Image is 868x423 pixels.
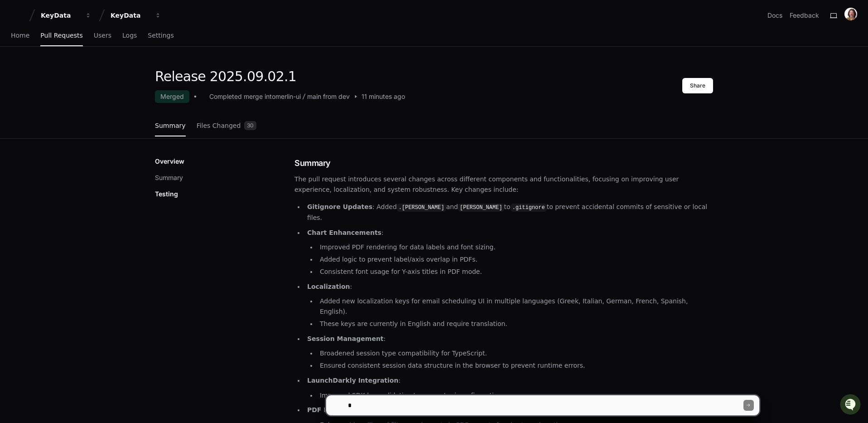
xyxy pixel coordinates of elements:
[19,68,35,84] img: 8294786374016_798e290d9caffa94fd1d_72.jpg
[294,157,713,170] h1: Summary
[307,335,384,342] strong: Session Management
[307,334,713,344] p: :
[94,25,111,46] a: Users
[307,377,398,384] strong: LaunchDarkly Integration
[155,123,186,128] span: Summary
[511,204,547,212] code: .gitignore
[317,360,713,371] li: Ensured consistent session data structure in the browser to prevent runtime errors.
[317,296,713,317] li: Added new localization keys for email scheduling UI in multiple languages (Greek, Italian, German...
[275,92,301,101] div: merlin-ui
[11,33,29,38] span: Home
[458,204,504,212] code: [PERSON_NAME]
[40,33,82,38] span: Pull Requests
[148,25,174,46] a: Settings
[41,68,149,77] div: Start new chat
[294,174,713,195] p: The pull request introduces several changes across different components and functionalities, focu...
[767,11,782,20] a: Docs
[397,204,446,212] code: .[PERSON_NAME]
[307,282,713,292] p: :
[75,122,78,129] span: •
[839,393,863,418] iframe: Open customer support
[9,113,24,134] img: Robert Klasen
[155,190,178,199] p: Testing
[155,68,405,85] h1: Release 2025.09.02.1
[80,122,99,129] span: [DATE]
[148,33,174,38] span: Settings
[41,77,125,84] div: We're available if you need us!
[140,97,165,108] button: See all
[362,92,405,101] span: 11 minutes ago
[317,254,713,265] li: Added logic to prevent label/axis overlap in PDFs.
[317,390,713,401] li: Improved SDK key validation to prevent misconfigurations.
[155,157,184,166] p: Overview
[9,68,25,84] img: 1756235613930-3d25f9e4-fa56-45dd-b3ad-e072dfbd1548
[307,375,713,386] p: :
[154,70,165,81] button: Start new chat
[111,11,149,20] div: KeyData
[307,405,713,415] p: :
[307,92,350,101] div: main from dev
[317,242,713,253] li: Improved PDF rendering for data labels and font sizing.
[155,90,189,103] div: Merged
[11,25,29,46] a: Home
[209,92,275,101] div: Completed merge into
[244,121,256,130] span: 30
[41,11,80,20] div: KeyData
[9,99,61,106] div: Past conversations
[90,142,110,149] span: Pylon
[28,122,73,129] span: [PERSON_NAME]
[64,141,110,149] a: Powered byPylon
[307,229,381,236] strong: Chart Enhancements
[107,7,165,24] button: KeyData
[317,319,713,329] li: These keys are currently in English and require translation.
[18,122,25,129] img: 1756235613930-3d25f9e4-fa56-45dd-b3ad-e072dfbd1548
[682,78,713,93] button: Share
[317,348,713,359] li: Broadened session type compatibility for TypeScript.
[307,228,713,238] p: :
[307,203,372,210] strong: Gitignore Updates
[122,33,137,38] span: Logs
[307,283,350,290] strong: Localization
[37,7,95,24] button: KeyData
[307,202,713,223] p: : Added and to to prevent accidental commits of sensitive or local files.
[155,173,183,182] button: Summary
[9,9,27,27] img: PlayerZero
[197,123,241,128] span: Files Changed
[94,33,111,38] span: Users
[122,25,137,46] a: Logs
[844,8,857,20] img: ACg8ocLxjWwHaTxEAox3-XWut-danNeJNGcmSgkd_pWXDZ2crxYdQKg=s96-c
[317,267,713,277] li: Consistent font usage for Y-axis titles in PDF mode.
[9,36,165,51] div: Welcome
[307,406,401,413] strong: PDF Export Improvements
[40,25,82,46] a: Pull Requests
[790,11,819,20] button: Feedback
